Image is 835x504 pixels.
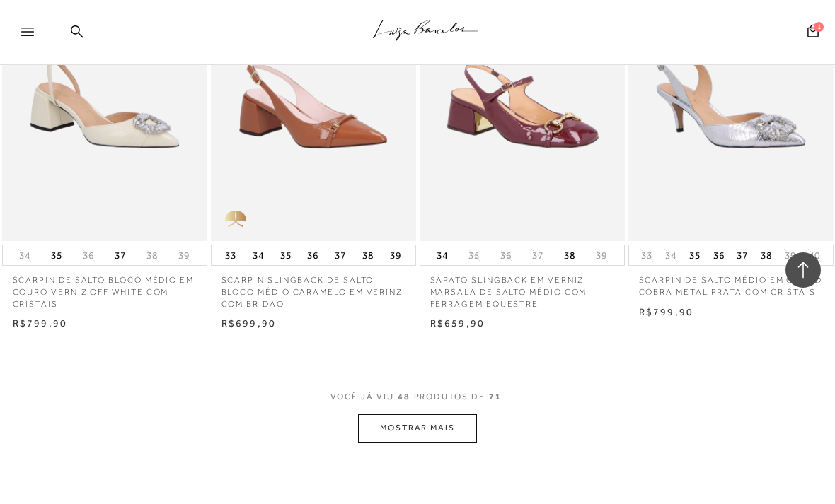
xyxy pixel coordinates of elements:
button: 36 [496,249,516,262]
button: 35 [685,245,705,265]
button: 36 [709,245,729,265]
a: SCARPIN DE SALTO BLOCO MÉDIO EM COURO VERNIZ OFF WHITE COM CRISTAIS [2,266,207,310]
button: 1 [803,23,823,42]
button: 38 [756,245,776,265]
button: 38 [358,245,378,265]
button: 38 [560,245,580,265]
button: 39 [781,249,800,262]
button: 38 [142,249,162,262]
button: 40 [805,249,824,262]
button: 37 [528,249,548,262]
button: 35 [464,249,484,262]
span: R$659,90 [430,317,485,329]
button: 33 [637,249,657,262]
button: 35 [47,245,67,265]
button: 34 [432,245,452,265]
span: 1 [814,22,824,32]
a: SCARPIN DE SALTO MÉDIO EM COURO COBRA METAL PRATA COM CRISTAIS [628,266,834,298]
a: SAPATO SLINGBACK EM VERNIZ MARSALA DE SALTO MÉDIO COM FERRAGEM EQUESTRE [420,266,625,310]
button: 34 [661,249,681,262]
span: R$699,90 [221,317,277,329]
button: 39 [592,249,611,262]
button: MOSTRAR MAIS [358,414,477,442]
button: 36 [79,249,98,262]
button: 39 [386,245,405,265]
button: 35 [276,245,296,265]
span: VOCÊ JÁ VIU PRODUTOS DE [330,392,505,402]
button: 34 [15,249,35,262]
span: 48 [398,392,410,402]
button: 34 [248,245,268,265]
span: R$799,90 [639,306,694,317]
button: 37 [732,245,752,265]
button: 36 [303,245,323,265]
span: 71 [489,392,502,402]
button: 33 [221,245,241,265]
img: golden_caliandra_v6.png [211,199,260,241]
span: R$799,90 [13,317,68,329]
a: SCARPIN SLINGBACK DE SALTO BLOCO MÉDIO CARAMELO EM VERINZ COM BRIDÃO [211,266,416,310]
button: 37 [110,245,130,265]
button: 39 [174,249,194,262]
button: 37 [330,245,350,265]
